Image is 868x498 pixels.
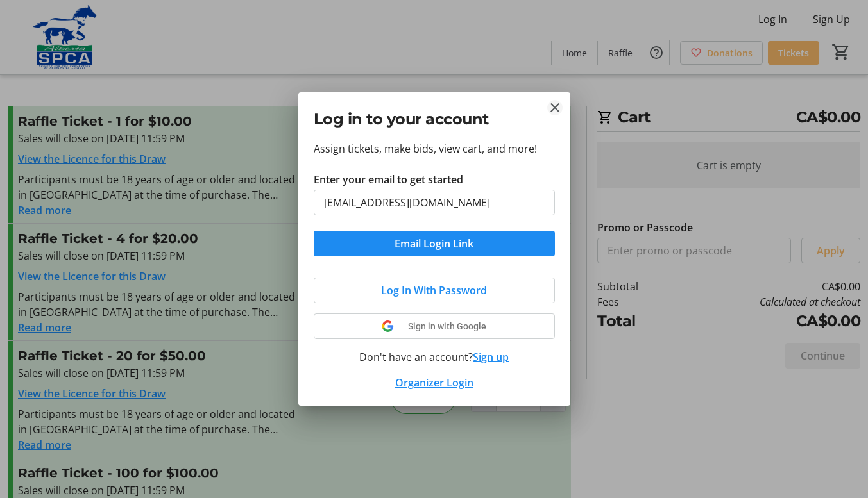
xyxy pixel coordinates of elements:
a: Organizer Login [395,376,473,390]
span: Sign in with Google [408,321,486,331]
button: Sign in with Google [314,313,555,339]
span: Log In With Password [381,283,487,298]
button: Sign up [473,349,509,365]
h2: Log in to your account [314,108,555,131]
p: Assign tickets, make bids, view cart, and more! [314,141,555,156]
label: Enter your email to get started [314,172,463,187]
button: Close [547,100,563,115]
button: Email Login Link [314,231,555,256]
input: Email Address [314,190,555,215]
button: Log In With Password [314,278,555,303]
div: Don't have an account? [314,349,555,365]
span: Email Login Link [395,236,473,251]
